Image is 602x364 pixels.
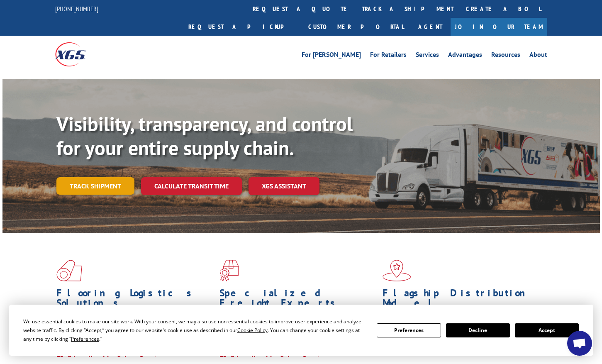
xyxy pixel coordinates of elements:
[302,18,410,36] a: Customer Portal
[141,177,242,195] a: Calculate transit time
[529,51,547,61] a: About
[383,288,539,312] h1: Flagship Distribution Model
[567,331,592,356] div: Open chat
[56,349,160,359] a: Learn More >
[370,51,407,61] a: For Retailers
[416,51,439,61] a: Services
[56,177,134,195] a: Track shipment
[56,288,213,312] h1: Flooring Logistics Solutions
[446,323,510,337] button: Decline
[515,323,579,337] button: Accept
[23,317,367,343] div: We use essential cookies to make our site work. With your consent, we may also use non-essential ...
[491,51,520,61] a: Resources
[383,260,411,281] img: xgs-icon-flagship-distribution-model-red
[55,5,98,13] a: [PHONE_NUMBER]
[71,335,99,342] span: Preferences
[249,177,319,195] a: XGS ASSISTANT
[9,305,593,356] div: Cookie Consent Prompt
[237,327,268,334] span: Cookie Policy
[219,260,239,281] img: xgs-icon-focused-on-flooring-red
[56,111,353,161] b: Visibility, transparency, and control for your entire supply chain.
[377,323,441,337] button: Preferences
[451,18,547,36] a: Join Our Team
[219,349,323,359] a: Learn More >
[302,51,361,61] a: For [PERSON_NAME]
[219,288,376,312] h1: Specialized Freight Experts
[410,18,451,36] a: Agent
[56,260,82,281] img: xgs-icon-total-supply-chain-intelligence-red
[182,18,302,36] a: Request a pickup
[448,51,482,61] a: Advantages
